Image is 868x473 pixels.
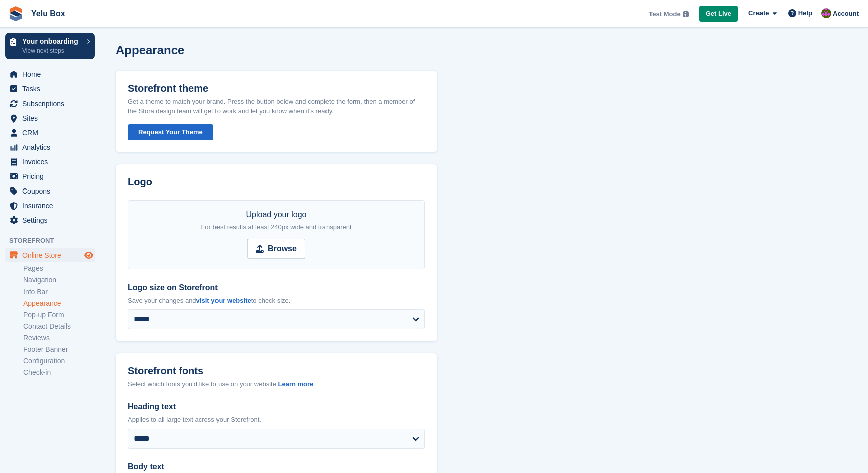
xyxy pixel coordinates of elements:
a: menu [5,169,95,183]
h2: Storefront fonts [128,365,203,377]
p: Save your changes and to check size. [128,296,425,306]
span: Pricing [22,169,82,183]
span: Tasks [22,82,82,96]
a: Navigation [23,275,95,285]
p: Applies to all large text across your Storefront. [128,415,425,425]
a: menu [5,82,95,96]
span: Storefront [9,236,100,246]
span: Invoices [22,155,82,169]
a: menu [5,111,95,125]
span: Analytics [22,140,82,154]
span: Account [833,9,859,19]
a: Your onboarding View next steps [5,33,95,59]
label: Heading text [128,401,425,413]
a: menu [5,213,95,227]
a: menu [5,126,95,140]
a: Check-in [23,368,95,377]
a: Reviews [23,333,95,343]
span: Sites [22,111,82,125]
span: Test Mode [648,9,680,19]
h2: Logo [128,176,425,188]
span: Insurance [22,199,82,213]
a: menu [5,248,95,262]
span: Home [22,67,82,81]
p: View next steps [22,46,82,55]
div: Select which fonts you'd like to use on your website. [128,379,425,389]
a: menu [5,97,95,111]
span: Online Store [22,248,82,262]
a: Preview store [83,249,95,261]
a: menu [5,155,95,169]
span: For best results at least 240px wide and transparent [201,223,351,231]
strong: Browse [268,243,297,255]
div: Upload your logo [201,209,351,233]
p: Get a theme to match your brand. Press the button below and complete the form, then a member of t... [128,97,425,116]
span: Create [748,8,769,18]
input: Browse [247,239,305,259]
a: menu [5,67,95,81]
a: Get Live [699,6,738,22]
p: Your onboarding [22,38,82,45]
h1: Appearance [116,43,184,57]
label: Body text [128,461,425,473]
span: Help [798,8,812,18]
a: menu [5,184,95,198]
a: Footer Banner [23,345,95,354]
span: Coupons [22,184,82,198]
a: Appearance [23,299,95,308]
a: Yelu Box [27,5,69,22]
a: Configuration [23,356,95,366]
label: Logo size on Storefront [128,281,425,294]
a: Learn more [278,380,313,388]
a: Pop-up Form [23,310,95,320]
img: Carolina Thiemi Castro Doi [821,8,831,18]
a: Info Bar [23,287,95,297]
a: menu [5,199,95,213]
span: Get Live [706,9,731,19]
span: Subscriptions [22,97,82,111]
a: menu [5,140,95,154]
img: stora-icon-8386f47178a22dfd0bd8f6a31ec36ba5ce8667c1dd55bd0f319d3a0aa187defe.svg [8,6,23,21]
a: Pages [23,264,95,273]
a: visit your website [196,297,251,304]
a: Contact Details [23,322,95,331]
span: Settings [22,213,82,227]
h2: Storefront theme [128,83,208,94]
img: icon-info-grey-7440780725fd019a000dd9b08b2336e03edf1995a4989e88bcd33f0948082b44.svg [683,11,689,17]
span: CRM [22,126,82,140]
button: Request Your Theme [128,124,213,141]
